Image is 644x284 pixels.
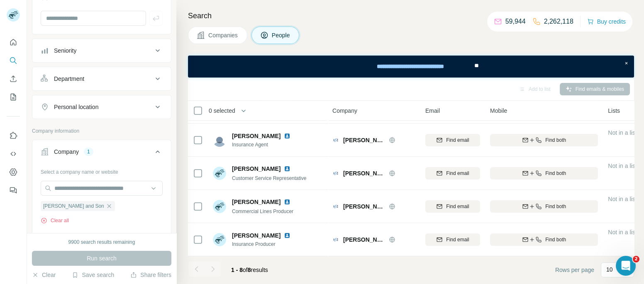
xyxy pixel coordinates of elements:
[284,165,290,172] img: LinkedIn logo
[544,17,573,27] p: 2,262,118
[490,233,598,246] button: Find both
[555,266,594,274] span: Rows per page
[7,165,20,180] button: Dashboard
[209,107,235,115] span: 0 selected
[32,127,171,135] p: Company information
[231,267,268,273] span: results
[213,134,226,147] img: Avatar
[343,202,385,211] span: [PERSON_NAME] and Son
[41,165,163,176] div: Select a company name or website
[54,75,84,83] div: Department
[232,165,281,173] span: [PERSON_NAME]
[608,196,637,202] span: Not in a list
[608,107,620,115] span: Lists
[332,107,357,115] span: Company
[343,235,385,244] span: [PERSON_NAME] and Son
[232,209,293,214] span: Commercial Lines Producer
[272,31,291,39] span: People
[332,170,339,177] img: Logo of JS Ward and Son
[213,200,226,213] img: Avatar
[208,31,239,39] span: Companies
[232,198,281,206] span: [PERSON_NAME]
[606,265,613,274] p: 10
[425,233,480,246] button: Find email
[54,46,76,55] div: Seniority
[232,240,294,248] span: Insurance Producer
[32,142,171,165] button: Company1
[284,232,290,239] img: LinkedIn logo
[232,231,281,240] span: [PERSON_NAME]
[41,217,69,224] button: Clear all
[545,236,566,243] span: Find both
[490,167,598,180] button: Find both
[490,134,598,146] button: Find both
[332,203,339,210] img: Logo of JS Ward and Son
[545,136,566,144] span: Find both
[343,136,385,144] span: [PERSON_NAME] and Son
[332,137,339,143] img: Logo of JS Ward and Son
[232,141,294,148] span: Insurance Agent
[284,133,290,139] img: LinkedIn logo
[213,167,226,180] img: Avatar
[32,271,56,279] button: Clear
[446,136,469,144] span: Find email
[32,69,171,89] button: Department
[616,256,636,276] iframe: Intercom live chat
[608,229,637,235] span: Not in a list
[633,256,639,262] span: 2
[43,202,104,210] span: [PERSON_NAME] and Son
[231,267,243,273] span: 1 - 8
[608,129,637,136] span: Not in a list
[343,169,385,177] span: [PERSON_NAME] and Son
[7,71,20,86] button: Enrich CSV
[608,163,637,169] span: Not in a list
[7,146,20,161] button: Use Surfe API
[545,203,566,210] span: Find both
[505,17,526,27] p: 59,944
[54,148,79,156] div: Company
[232,175,306,181] span: Customer Service Representative
[188,56,634,78] iframe: Banner
[7,35,20,50] button: Quick start
[545,170,566,177] span: Find both
[213,233,226,246] img: Avatar
[425,107,440,115] span: Email
[446,236,469,243] span: Find email
[68,238,135,246] div: 9900 search results remaining
[32,41,171,61] button: Seniority
[248,267,251,273] span: 8
[425,200,480,213] button: Find email
[232,132,281,140] span: [PERSON_NAME]
[188,10,634,22] h4: Search
[490,200,598,213] button: Find both
[425,167,480,180] button: Find email
[72,271,114,279] button: Save search
[587,16,626,27] button: Buy credits
[32,97,171,117] button: Personal location
[425,134,480,146] button: Find email
[446,203,469,210] span: Find email
[284,199,290,205] img: LinkedIn logo
[7,53,20,68] button: Search
[7,183,20,198] button: Feedback
[7,90,20,104] button: My lists
[84,148,93,155] div: 1
[243,267,248,273] span: of
[130,271,171,279] button: Share filters
[7,128,20,143] button: Use Surfe on LinkedIn
[490,107,507,115] span: Mobile
[446,170,469,177] span: Find email
[332,236,339,243] img: Logo of JS Ward and Son
[54,103,98,111] div: Personal location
